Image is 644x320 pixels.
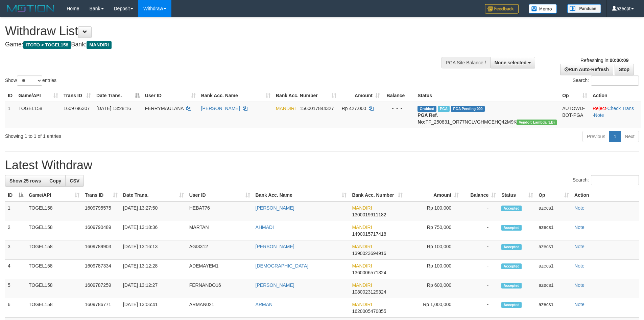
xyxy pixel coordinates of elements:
[536,240,572,260] td: azecs1
[82,221,120,240] td: 1609790489
[198,89,273,102] th: Bank Acc. Name: activate to sort column ascending
[17,76,42,86] select: Showentries
[607,106,634,111] a: Check Trans
[16,102,61,128] td: TOGEL158
[461,189,499,201] th: Balance: activate to sort column ascending
[26,298,82,318] td: TOGEL158
[574,244,585,249] a: Note
[70,178,79,184] span: CSV
[405,189,461,201] th: Amount: activate to sort column ascending
[5,158,639,172] h1: Latest Withdraw
[5,221,26,240] td: 2
[352,289,386,295] span: Copy 1080023129324 to clipboard
[501,244,522,250] span: Accepted
[94,89,142,102] th: Date Trans.: activate to sort column descending
[461,279,499,298] td: -
[405,298,461,318] td: Rp 1,000,000
[529,4,557,14] img: Button%20Memo.svg
[405,260,461,279] td: Rp 100,000
[499,189,536,201] th: Status: activate to sort column ascending
[256,263,309,269] a: [DEMOGRAPHIC_DATA]
[187,298,253,318] td: ARMAN021
[405,221,461,240] td: Rp 750,000
[517,120,557,125] span: Vendor URL: https://dashboard.q2checkout.com/secure
[590,89,641,102] th: Action
[352,225,372,230] span: MANDIRI
[5,201,26,221] td: 1
[142,89,198,102] th: User ID: activate to sort column ascending
[276,106,296,111] span: MANDIRI
[501,225,522,231] span: Accepted
[82,260,120,279] td: 1609787334
[87,41,112,49] span: MANDIRI
[120,189,187,201] th: Date Trans.: activate to sort column ascending
[573,76,639,86] label: Search:
[120,201,187,221] td: [DATE] 13:27:50
[201,106,240,111] a: [PERSON_NAME]
[5,130,263,140] div: Showing 1 to 1 of 1 entries
[485,4,519,14] img: Feedback.jpg
[405,240,461,260] td: Rp 100,000
[501,283,522,289] span: Accepted
[594,112,604,118] a: Note
[352,205,372,211] span: MANDIRI
[536,189,572,201] th: Op: activate to sort column ascending
[65,175,84,187] a: CSV
[120,221,187,240] td: [DATE] 13:18:36
[256,225,274,230] a: AHMADI
[352,302,372,307] span: MANDIRI
[120,279,187,298] td: [DATE] 13:12:27
[5,41,423,48] h4: Game: Bank:
[256,302,273,307] a: ARMAN
[253,189,350,201] th: Bank Acc. Name: activate to sort column ascending
[580,58,628,63] span: Refreshing in:
[5,3,56,14] img: MOTION_logo.png
[415,102,559,128] td: TF_250831_OR77NCLVGHMCEHQ42M9K
[461,240,499,260] td: -
[574,282,585,288] a: Note
[536,279,572,298] td: azecs1
[187,221,253,240] td: MARTAN
[461,201,499,221] td: -
[438,106,450,112] span: Marked by azecs1
[536,221,572,240] td: azecs1
[5,175,45,187] a: Show 25 rows
[442,57,490,68] div: PGA Site Balance /
[120,260,187,279] td: [DATE] 13:12:28
[5,24,423,38] h1: Withdraw List
[5,89,16,102] th: ID
[145,106,184,111] span: FERRYMAULANA
[574,225,585,230] a: Note
[591,76,639,86] input: Search:
[5,260,26,279] td: 4
[26,260,82,279] td: TOGEL158
[342,106,366,111] span: Rp 427.000
[45,175,66,187] a: Copy
[501,302,522,308] span: Accepted
[352,282,372,288] span: MANDIRI
[501,263,522,269] span: Accepted
[96,106,131,111] span: [DATE] 13:28:16
[187,189,253,201] th: User ID: activate to sort column ascending
[256,244,294,249] a: [PERSON_NAME]
[120,240,187,260] td: [DATE] 13:16:13
[26,279,82,298] td: TOGEL158
[582,131,610,142] a: Previous
[187,260,253,279] td: ADEMAYEM1
[16,89,61,102] th: Game/API: activate to sort column ascending
[620,131,639,142] a: Next
[609,131,621,142] a: 1
[536,298,572,318] td: azecs1
[352,251,386,256] span: Copy 1390023694916 to clipboard
[26,201,82,221] td: TOGEL158
[61,89,94,102] th: Trans ID: activate to sort column ascending
[349,189,405,201] th: Bank Acc. Number: activate to sort column ascending
[461,298,499,318] td: -
[418,112,438,125] b: PGA Ref. No:
[82,201,120,221] td: 1609795575
[461,221,499,240] td: -
[490,57,535,68] button: None selected
[405,201,461,221] td: Rp 100,000
[418,106,436,112] span: Grabbed
[573,175,639,185] label: Search:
